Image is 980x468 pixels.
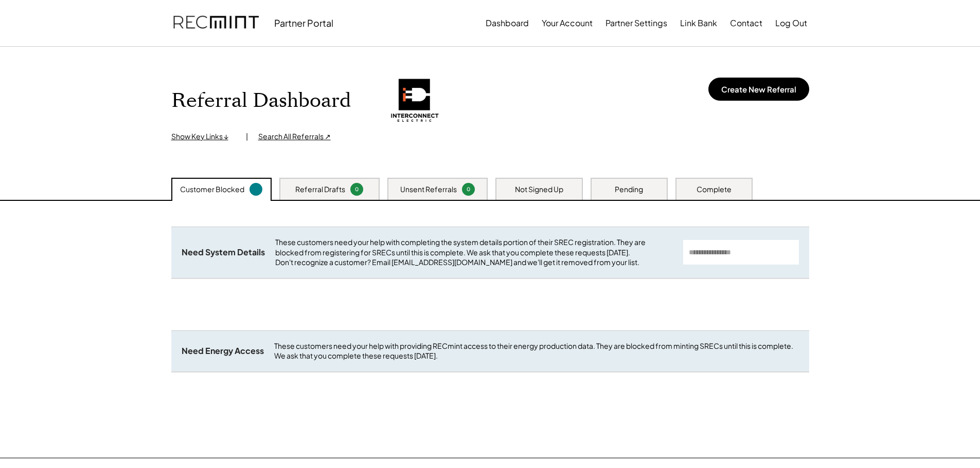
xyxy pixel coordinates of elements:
div: Complete [697,184,732,195]
button: Your Account [542,13,593,33]
button: Log Out [775,13,807,33]
div: Pending [615,184,643,195]
button: Link Bank [680,13,717,33]
div: Search All Referrals ↗ [258,132,331,142]
button: Create New Referral [708,78,809,101]
div: Need Energy Access [182,346,264,357]
div: Partner Portal [274,17,333,29]
div: Unsent Referrals [400,184,457,195]
div: Not Signed Up [515,184,563,195]
div: Customer Blocked [180,184,244,195]
div: Show Key Links ↓ [171,132,236,142]
div: Referral Drafts [295,184,345,195]
div: 0 [464,185,473,193]
div: These customers need your help with providing RECmint access to their energy production data. The... [274,341,799,361]
h1: Referral Dashboard [171,89,351,113]
img: b8de21a094834d7ebef5bfa695b319fa.png [387,72,443,129]
img: recmint-logotype%403x.png [173,6,259,41]
div: 0 [352,185,362,193]
div: Need System Details [182,247,265,258]
button: Dashboard [486,13,529,33]
div: These customers need your help with completing the system details portion of their SREC registrat... [275,237,673,268]
button: Partner Settings [605,13,667,33]
button: Contact [730,13,762,33]
div: | [246,132,248,142]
